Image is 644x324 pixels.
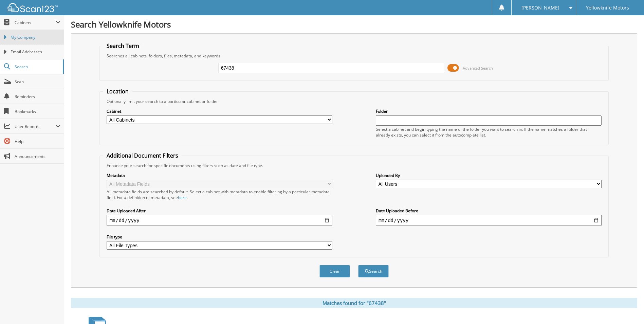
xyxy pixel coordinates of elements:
input: start [107,215,332,226]
div: All metadata fields are searched by default. Select a cabinet with metadata to enable filtering b... [107,189,332,200]
legend: Location [103,88,132,95]
span: My Company [11,34,60,40]
span: Advanced Search [463,66,493,71]
label: Date Uploaded After [107,208,332,214]
label: Folder [376,108,602,114]
span: Email Addresses [11,49,60,55]
h1: Search Yellowknife Motors [71,19,637,30]
label: Uploaded By [376,173,602,178]
div: Optionally limit your search to a particular cabinet or folder [103,98,605,104]
iframe: Chat Widget [610,291,644,324]
a: here [178,195,187,200]
span: Scan [15,79,60,85]
input: end [376,215,602,226]
label: Cabinet [107,108,332,114]
button: Clear [319,265,350,277]
legend: Additional Document Filters [103,152,182,159]
label: Metadata [107,173,332,178]
div: Select a cabinet and begin typing the name of the folder you want to search in. If the name match... [376,126,602,138]
span: Reminders [15,94,60,100]
span: Announcements [15,154,60,159]
span: User Reports [15,124,56,129]
span: Yellowknife Motors [586,6,629,10]
div: Matches found for "67438" [71,298,637,308]
span: Bookmarks [15,109,60,114]
span: Search [15,64,59,70]
button: Search [358,265,389,277]
div: Searches all cabinets, folders, files, metadata, and keywords [103,53,605,59]
label: Date Uploaded Before [376,208,602,214]
span: Help [15,139,60,144]
span: [PERSON_NAME] [521,6,559,10]
img: scan123-logo-white.svg [7,3,58,12]
legend: Search Term [103,42,143,50]
div: Enhance your search for specific documents using filters such as date and file type. [103,163,605,168]
label: File type [107,234,332,240]
span: Cabinets [15,20,56,25]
